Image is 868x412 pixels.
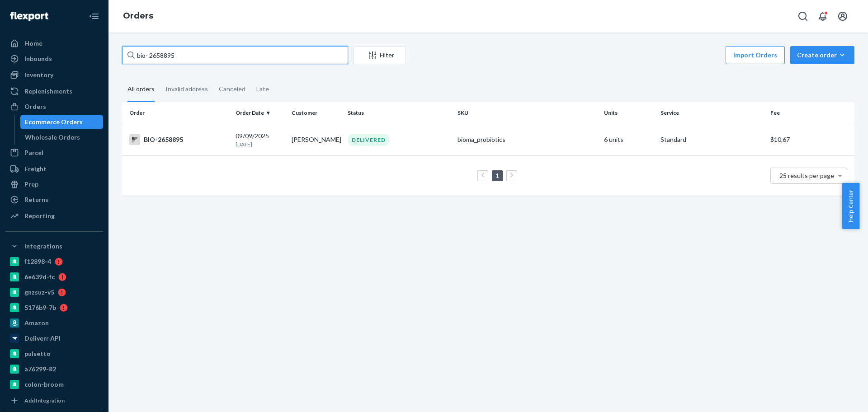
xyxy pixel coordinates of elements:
[24,380,64,389] div: colon-broom
[25,117,83,126] div: Ecommerce Orders
[5,362,103,376] a: a76299-82
[85,7,103,25] button: Close Navigation
[24,87,72,96] div: Replenishments
[344,102,454,124] th: Status
[494,172,501,179] a: Page 1 is your current page
[116,3,160,29] ol: breadcrumbs
[24,54,52,63] div: Inbounds
[24,257,51,266] div: f12898-4
[123,11,153,21] a: Orders
[600,124,656,155] td: 6 units
[767,102,854,124] th: Fee
[24,102,46,111] div: Orders
[5,36,103,51] a: Home
[657,102,767,124] th: Service
[24,148,43,157] div: Parcel
[790,46,854,64] button: Create order
[24,180,38,189] div: Prep
[24,397,65,404] div: Add Integration
[5,395,103,406] a: Add Integration
[5,84,103,98] a: Replenishments
[5,239,103,253] button: Integrations
[122,102,232,124] th: Order
[10,12,48,21] img: Flexport logo
[165,77,208,101] div: Invalid address
[454,102,600,124] th: SKU
[24,211,55,220] div: Reporting
[24,242,62,251] div: Integrations
[797,51,848,60] div: Create order
[5,68,103,82] a: Inventory
[794,7,812,25] button: Open Search Box
[5,254,103,269] a: f12898-4
[256,77,269,101] div: Late
[5,177,103,192] a: Prep
[232,102,288,124] th: Order Date
[660,135,763,144] p: Standard
[5,99,103,114] a: Orders
[354,46,406,64] button: Filter
[24,70,53,80] div: Inventory
[24,39,42,48] div: Home
[24,365,56,374] div: a76299-82
[24,288,54,297] div: gnzsuz-v5
[5,300,103,315] a: 5176b9-7b
[5,51,103,66] a: Inbounds
[20,130,104,145] a: Wholesale Orders
[348,134,390,146] div: DELIVERED
[127,77,155,102] div: All orders
[814,7,832,25] button: Open notifications
[5,377,103,392] a: colon-broom
[779,172,834,179] span: 25 results per page
[24,272,55,281] div: 6e639d-fc
[292,109,340,117] div: Customer
[767,124,854,155] td: $10.67
[25,133,80,142] div: Wholesale Orders
[24,349,51,358] div: pulsetto
[236,131,284,148] div: 09/09/2025
[24,334,61,343] div: Deliverr API
[842,183,859,229] button: Help Center
[5,270,103,284] a: 6e639d-fc
[600,102,656,124] th: Units
[834,7,852,25] button: Open account menu
[236,140,284,148] p: [DATE]
[726,46,785,64] button: Import Orders
[5,209,103,223] a: Reporting
[24,318,49,328] div: Amazon
[5,285,103,300] a: gnzsuz-v5
[129,134,228,145] div: BIO-2658895
[5,316,103,330] a: Amazon
[5,346,103,361] a: pulsetto
[5,331,103,346] a: Deliverr API
[24,303,56,312] div: 5176b9-7b
[5,192,103,207] a: Returns
[5,162,103,176] a: Freight
[24,195,48,204] div: Returns
[5,145,103,160] a: Parcel
[122,46,348,64] input: Search orders
[20,115,104,129] a: Ecommerce Orders
[288,124,344,155] td: [PERSON_NAME]
[24,164,47,173] div: Freight
[219,77,245,101] div: Canceled
[354,51,406,60] div: Filter
[458,135,597,144] div: bioma_probiotics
